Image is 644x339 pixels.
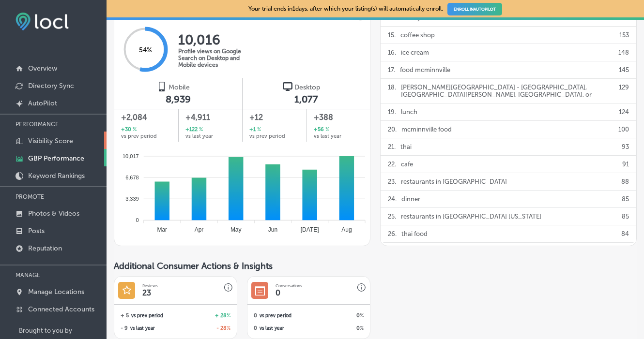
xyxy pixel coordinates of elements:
p: brunch [400,243,422,260]
span: % [256,126,261,134]
span: vs last year [185,133,213,139]
h2: 0 [254,325,257,331]
span: 54 % [139,46,152,54]
tspan: Mar [157,226,167,233]
p: Posts [28,227,45,235]
p: Visibility Score [28,137,73,145]
p: 23 . [388,173,396,190]
p: 15 . [388,27,396,44]
p: thai food [401,225,428,242]
tspan: 0 [136,217,139,223]
p: 84 [621,225,629,242]
span: % [131,126,137,134]
p: Directory Sync [28,82,74,90]
p: 82 [622,243,629,260]
span: vs prev period [121,133,157,139]
p: 20 . [388,121,397,138]
h2: +122 [185,126,203,134]
p: 148 [618,44,629,61]
p: 88 [621,173,629,190]
p: Manage Locations [28,288,84,296]
p: 21 . [388,138,396,155]
p: 22 . [388,156,396,173]
span: Additional Consumer Actions & Insights [114,261,273,271]
p: 129 [619,79,629,103]
p: 93 [622,138,629,155]
img: logo [157,82,167,91]
span: +12 [249,112,299,123]
p: GBP Performance [28,154,84,162]
span: +2,084 [121,112,171,123]
span: % [360,312,364,319]
p: 26 . [388,225,397,242]
img: logo [283,82,292,91]
p: restaurants in [GEOGRAPHIC_DATA] [401,173,507,190]
p: Reputation [28,244,62,252]
h2: +56 [314,126,329,134]
h3: Conversations [276,283,302,288]
p: 145 [619,61,629,78]
p: food mcminnville [400,61,450,78]
span: % [227,312,230,319]
span: +388 [314,112,363,123]
h2: - 9 [121,325,128,331]
tspan: Aug [341,226,352,233]
p: coffee shop [400,27,435,44]
span: Desktop [294,83,320,91]
span: % [198,126,203,134]
p: Your trial ends in 1 days, after which your listing(s) will automatically enroll. [248,5,502,12]
p: mcminnville food [401,121,452,138]
span: % [227,325,230,331]
h2: 10,016 [178,32,256,48]
p: AutoPilot [28,99,57,107]
h2: - 28 [176,325,230,331]
h1: 23 [142,288,151,297]
h2: 0 [309,312,364,319]
p: 25 . [388,208,396,225]
p: Overview [28,64,57,73]
p: [PERSON_NAME][GEOGRAPHIC_DATA] - [GEOGRAPHIC_DATA], [GEOGRAPHIC_DATA][PERSON_NAME], [GEOGRAPHIC_D... [401,79,614,103]
tspan: May [230,226,242,233]
p: Profile views on Google Search on Desktop and Mobile devices [178,48,256,68]
p: Keyword Rankings [28,172,85,180]
p: 124 [619,103,629,120]
h2: +1 [249,126,261,134]
h2: 0 [254,312,257,319]
span: % [324,126,329,134]
p: 91 [622,156,629,173]
p: ice cream [401,44,429,61]
p: restaurants in [GEOGRAPHIC_DATA] [US_STATE] [401,208,541,225]
p: 153 [619,27,629,44]
span: +4,911 [185,112,235,123]
tspan: 6,678 [125,175,139,180]
p: 19 . [388,103,396,120]
span: Mobile [169,83,190,91]
span: vs last year [260,326,284,331]
h2: +30 [121,126,137,134]
p: 27 . [388,243,396,260]
span: vs prev period [131,313,163,318]
h2: 0 [309,325,364,331]
h2: + 28 [176,312,230,319]
p: 17 . [388,61,395,78]
p: dinner [401,191,420,207]
h2: + 5 [121,312,129,319]
tspan: 3,339 [125,196,139,202]
p: Connected Accounts [28,305,94,313]
p: Photos & Videos [28,209,79,218]
p: lunch [401,103,417,120]
h3: Reviews [142,283,158,288]
span: 1,077 [294,93,318,105]
span: 8,939 [166,93,191,105]
tspan: Jun [268,226,277,233]
p: 24 . [388,191,397,207]
tspan: 10,017 [123,153,139,159]
tspan: [DATE] [301,226,319,233]
span: vs prev period [260,313,291,318]
p: 85 [622,191,629,207]
span: vs prev period [249,133,285,139]
img: fda3e92497d09a02dc62c9cd864e3231.png [15,13,69,30]
p: 85 [622,208,629,225]
a: ENROLL INAUTOPILOT [447,3,502,15]
tspan: Apr [195,226,204,233]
